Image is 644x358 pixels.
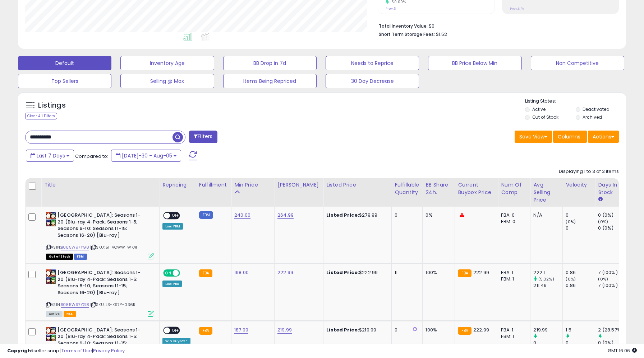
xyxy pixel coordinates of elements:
[74,254,87,260] span: FBM
[395,212,417,218] div: 0
[608,347,637,354] span: 2025-08-13 16:06 GMT
[179,270,190,276] span: OFF
[558,133,580,140] span: Columns
[583,106,609,112] label: Deactivated
[395,181,419,196] div: Fulfillable Quantity
[326,56,419,70] button: Needs to Reprice
[170,213,181,219] span: OFF
[7,347,33,354] strong: Copyright
[25,113,57,119] div: Clear All Filters
[199,181,228,189] div: Fulfillment
[553,131,587,143] button: Columns
[533,212,557,218] div: N/A
[326,327,386,333] div: $219.99
[277,212,294,219] a: 264.99
[436,31,447,38] span: $1.52
[425,212,449,218] div: 0%
[18,56,111,70] button: Default
[234,269,249,276] a: 198.00
[395,269,417,276] div: 11
[75,153,108,160] span: Compared to:
[122,152,172,159] span: [DATE]-30 - Aug-05
[501,269,525,276] div: FBA: 1
[162,223,183,230] div: Low. FBM
[46,327,56,341] img: 51UW2s+MYRL._SL40_.jpg
[234,212,250,219] a: 240.00
[61,244,89,250] a: B085W97YG8
[277,181,320,189] div: [PERSON_NAME]
[162,281,182,287] div: Low. FBA
[64,311,76,317] span: FBA
[326,269,386,276] div: $222.99
[566,327,595,333] div: 1.5
[326,212,359,218] b: Listed Price:
[533,327,562,333] div: 219.99
[326,269,359,276] b: Listed Price:
[458,181,495,196] div: Current Buybox Price
[566,282,595,289] div: 0.86
[598,212,627,218] div: 0 (0%)
[223,56,317,70] button: BB Drop in 7d
[38,100,66,110] h5: Listings
[234,181,271,189] div: Min Price
[458,269,471,277] small: FBA
[93,347,125,354] a: Privacy Policy
[425,269,449,276] div: 100%
[46,254,73,260] span: All listings that are currently out of stock and unavailable for purchase on Amazon
[525,98,626,105] p: Listing States:
[531,56,624,70] button: Non Competitive
[26,150,74,162] button: Last 7 Days
[199,327,212,335] small: FBA
[598,276,608,282] small: (0%)
[326,326,359,333] b: Listed Price:
[395,327,417,333] div: 0
[326,212,386,218] div: $279.99
[532,106,546,112] label: Active
[598,282,627,289] div: 7 (100%)
[532,114,558,120] label: Out of Stock
[473,326,489,333] span: 222.99
[234,326,248,334] a: 187.99
[379,31,435,37] b: Short Term Storage Fees:
[501,212,525,218] div: FBA: 0
[57,212,145,240] b: [GEOGRAPHIC_DATA]: Seasons 1-20 (Blu-ray 4-Pack: Seasons 1-5; Seasons 6-10; Seasons 11-15; Season...
[510,6,524,11] small: Prev: N/A
[566,276,576,282] small: (0%)
[46,212,56,226] img: 51UW2s+MYRL._SL40_.jpg
[57,327,145,355] b: [GEOGRAPHIC_DATA]: Seasons 1-20 (Blu-ray 4-Pack: Seasons 1-5; Seasons 6-10; Seasons 11-15; Season...
[566,181,592,189] div: Velocity
[598,225,627,231] div: 0 (0%)
[598,327,627,333] div: 2 (28.57%)
[90,244,137,250] span: | SKU: 51-VCWW-WK41
[533,282,562,289] div: 211.49
[501,276,525,282] div: FBM: 1
[379,21,613,30] li: $0
[588,131,619,143] button: Actions
[428,56,521,70] button: BB Price Below Min
[46,269,56,284] img: 51UW2s+MYRL._SL40_.jpg
[120,56,214,70] button: Inventory Age
[566,269,595,276] div: 0.86
[566,225,595,231] div: 0
[598,219,608,225] small: (0%)
[515,131,552,143] button: Save View
[533,269,562,276] div: 222.1
[386,6,396,11] small: Prev: 6
[598,196,602,203] small: Days In Stock.
[61,347,92,354] a: Terms of Use
[120,74,214,88] button: Selling @ Max
[473,269,489,276] span: 222.99
[90,302,135,307] span: | SKU: L3-K97Y-036R
[277,269,293,276] a: 222.99
[425,181,452,196] div: BB Share 24h.
[111,150,181,162] button: [DATE]-30 - Aug-05
[598,269,627,276] div: 7 (100%)
[46,311,63,317] span: All listings currently available for purchase on Amazon
[37,152,65,159] span: Last 7 Days
[501,327,525,333] div: FBA: 1
[57,269,145,298] b: [GEOGRAPHIC_DATA]: Seasons 1-20 (Blu-ray 4-Pack: Seasons 1-5; Seasons 6-10; Seasons 11-15; Season...
[379,23,428,29] b: Total Inventory Value:
[598,181,624,196] div: Days In Stock
[277,326,292,334] a: 219.99
[501,218,525,225] div: FBM: 0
